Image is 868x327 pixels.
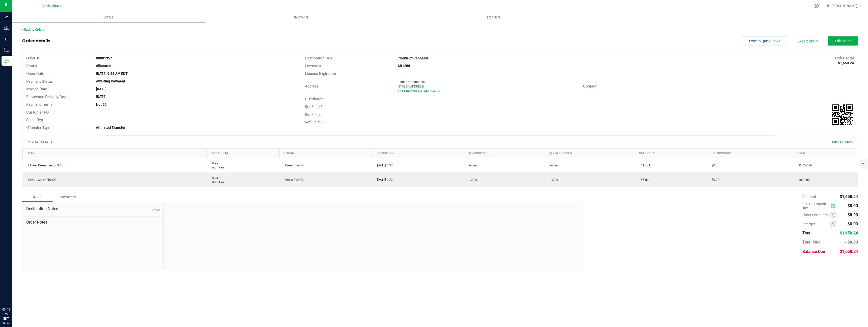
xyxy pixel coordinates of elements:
[375,178,393,182] span: [DATE] COC
[792,36,823,46] li: Export PDF
[398,85,424,88] span: [STREET_ADDRESS]
[835,39,851,43] span: Edit Order
[802,240,821,245] span: Total Paid
[305,97,323,101] span: Distributor
[96,87,107,91] strong: [DATE]
[545,149,635,158] th: Qty Allocated
[22,192,52,202] div: Notes
[793,149,858,158] th: Total
[96,79,125,83] strong: Awaiting Payment
[96,125,125,129] strong: Affiliated Transfer
[41,4,59,8] span: Cultivation
[835,56,854,60] span: Order Total
[26,164,63,167] span: Flower Green Fire OG 3.5g
[583,84,596,89] span: Contact
[548,164,558,167] span: 64 ea
[305,71,336,76] span: License Expiration
[305,84,319,89] span: Address
[638,164,650,167] span: $16.41
[802,213,830,217] span: Order Discounts
[15,286,21,292] iframe: Resource center unread badge
[709,178,719,182] span: $0.00
[96,102,107,106] strong: Net 90
[4,26,9,31] inline-svg: Grow
[802,195,816,199] span: Subtotal
[709,164,719,167] span: $0.00
[796,164,812,167] span: $1,050.24
[305,56,333,60] span: Destination DBA
[12,12,205,23] a: Orders
[638,178,649,182] span: $5.00
[431,89,440,93] span: 04929
[96,64,111,68] strong: Allocated
[305,112,323,117] span: Ref Field 2
[742,36,787,46] button: Sync to QuickBooks
[210,166,277,169] p: (LOT: 0 ea)
[152,208,160,212] span: None
[2,321,10,325] p: 08/27
[848,222,858,226] span: $0.00
[210,180,277,184] p: (LOT: 0 ea)
[375,164,393,167] span: [DATE] COC
[802,249,825,254] span: Balance Due
[397,12,590,23] a: Transfers
[26,71,44,76] span: Order Date
[26,79,53,84] span: Payment Status
[802,231,811,235] span: Total
[4,36,9,41] inline-svg: Inbound
[480,15,507,20] span: Transfers
[4,15,9,20] inline-svg: Analytics
[398,80,425,84] span: Clouds of Cannabis
[305,104,323,109] span: Ref Field 1
[26,102,52,107] span: Payment Terms
[286,15,315,20] span: Shipments
[2,307,10,321] p: 03:45 PM EDT
[848,212,858,217] span: $0.00
[210,176,218,180] span: 0 ea
[845,240,858,245] span: - $0.00
[840,194,858,199] span: $1,650.24
[426,89,426,93] span: ,
[826,4,858,8] span: Hi, [PERSON_NAME]!
[26,125,50,130] span: Transfer Type
[205,12,397,23] a: Shipments
[96,95,107,99] strong: [DATE]
[802,202,829,210] span: Est. Cultivation Tax
[96,72,128,76] strong: [DATE] 9:58 AM EDT
[28,140,52,144] h1: Order Details
[813,4,820,8] div: Manage settings
[280,149,372,158] th: Strain
[548,178,560,182] span: 120 ea
[802,222,830,226] span: Charges
[26,95,67,99] span: Requested Delivery Date
[749,39,780,43] span: Sync to QuickBooks
[838,61,854,65] strong: $1,650.24
[97,15,120,20] span: Orders
[635,149,706,158] th: Unit Price
[848,203,858,208] span: $0.00
[832,140,853,144] span: Print All Labels
[26,178,61,182] span: Preroll Green Fire OG 1g
[706,149,793,158] th: Line Discount
[831,203,838,209] span: Calculate cultivation tax
[26,56,39,60] span: Order #
[4,58,9,63] inline-svg: Outbound
[398,56,429,60] strong: Clouds of Cannabis
[5,287,20,302] iframe: Resource center
[52,192,83,202] div: Payments
[832,104,853,125] img: Scan me!
[832,104,853,125] qrcode: 00001357
[305,64,321,68] span: License #
[4,47,9,52] inline-svg: Inventory
[23,149,207,158] th: Item
[467,164,477,167] span: 64 ea
[26,118,43,122] span: Sales Rep
[398,89,427,93] span: [GEOGRAPHIC_DATA]
[796,178,810,182] span: $600.00
[26,87,47,91] span: Invoice Date
[840,249,858,254] span: $1,650.24
[22,28,44,31] a: Back to Orders
[207,149,280,158] th: Sellable
[467,178,479,182] span: 120 ea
